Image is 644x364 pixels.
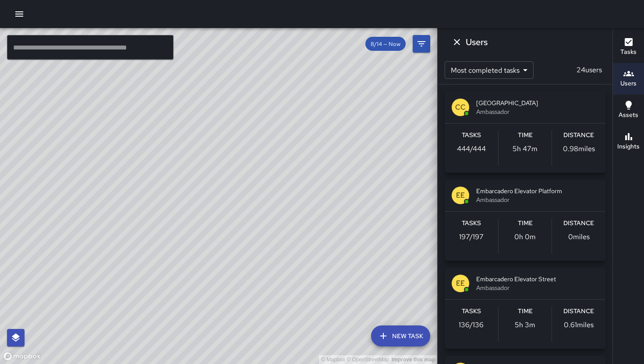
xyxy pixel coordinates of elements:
h6: Distance [563,307,594,316]
button: New Task [371,325,430,346]
span: Ambassador [476,107,598,116]
div: Most completed tasks [445,61,534,79]
p: 444 / 444 [457,144,486,154]
h6: Tasks [620,47,637,57]
p: 197 / 197 [459,232,484,242]
h6: Insights [617,142,640,152]
h6: Tasks [462,307,481,316]
p: 5h 47m [513,144,538,154]
h6: Users [620,79,637,88]
span: [GEOGRAPHIC_DATA] [476,99,598,107]
h6: Time [518,219,533,228]
span: Embarcadero Elevator Street [476,275,598,283]
button: EEEmbarcadero Elevator StreetAmbassadorTasks136/136Time5h 3mDistance0.61miles [445,268,605,349]
h6: Distance [563,131,594,140]
p: 24 users [573,65,605,75]
button: EEEmbarcadero Elevator PlatformAmbassadorTasks197/197Time0h 0mDistance0miles [445,180,605,261]
p: 5h 3m [515,320,535,330]
button: Users [613,63,644,95]
p: EE [456,190,465,201]
p: 0.98 miles [563,144,595,154]
h6: Time [518,307,533,316]
h6: Distance [563,219,594,228]
p: 0.61 miles [564,320,594,330]
button: CC[GEOGRAPHIC_DATA]AmbassadorTasks444/444Time5h 47mDistance0.98miles [445,92,605,173]
span: Ambassador [476,283,598,292]
button: Insights [613,126,644,158]
h6: Tasks [462,131,481,140]
p: CC [455,102,466,113]
button: Dismiss [448,33,466,51]
p: 0 miles [568,232,590,242]
h6: Users [466,35,488,49]
h6: Tasks [462,219,481,228]
button: Filters [413,35,430,53]
h6: Time [518,131,533,140]
span: Ambassador [476,195,598,204]
h6: Assets [619,110,638,120]
p: EE [456,278,465,289]
button: Assets [613,95,644,126]
p: 136 / 136 [459,320,484,330]
button: Tasks [613,32,644,63]
span: 8/14 — Now [365,40,406,48]
span: Embarcadero Elevator Platform [476,187,598,195]
p: 0h 0m [514,232,536,242]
